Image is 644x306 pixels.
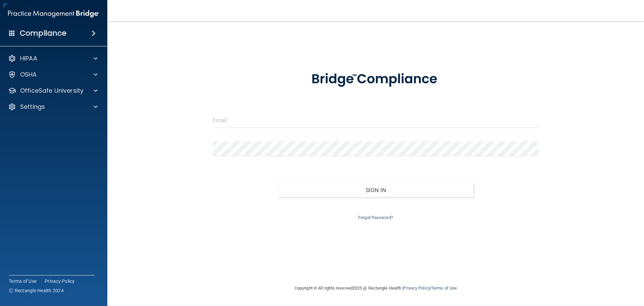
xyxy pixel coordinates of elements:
p: OSHA [20,71,37,79]
p: OfficeSafe University [20,87,84,95]
input: Email [213,113,539,128]
img: PMB logo [8,7,99,20]
span: Ⓒ Rectangle Health 2024 [9,287,64,294]
a: OfficeSafe University [8,87,98,95]
a: Privacy Policy [403,286,430,291]
div: Copyright © All rights reserved 2025 @ Rectangle Health | | [253,277,498,299]
img: bridge_compliance_login_screen.278c3ca4.svg [298,62,454,97]
a: OSHA [8,71,98,79]
h4: Compliance [20,29,66,38]
a: Forgot Password? [358,215,393,220]
a: HIPAA [8,54,98,62]
button: Sign In [278,183,474,198]
a: Privacy Policy [45,278,75,285]
a: Terms of Use [431,286,457,291]
a: Terms of Use [9,278,37,285]
p: Settings [20,103,45,111]
p: HIPAA [20,54,37,62]
a: Settings [8,103,98,111]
